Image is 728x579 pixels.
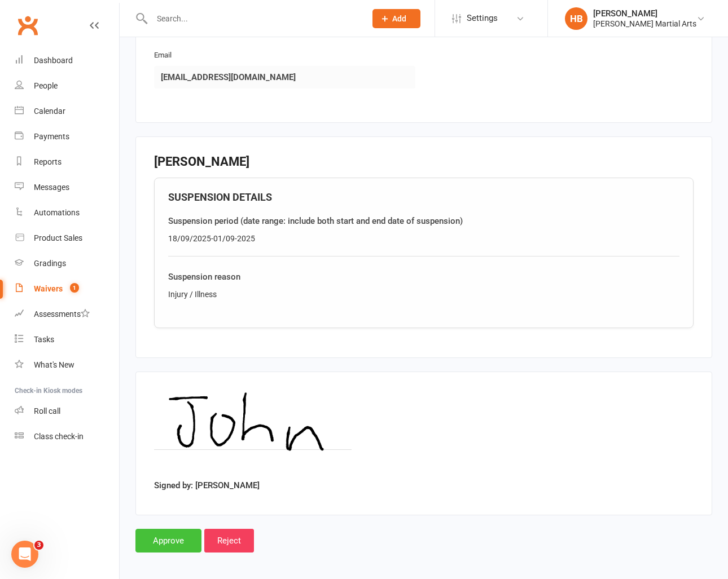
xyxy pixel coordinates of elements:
[34,259,66,268] div: Gradings
[70,283,79,293] span: 1
[34,233,82,242] div: Product Sales
[34,310,90,319] div: Assessments
[34,81,58,90] div: People
[168,270,679,284] div: Suspension reason
[15,124,119,149] a: Payments
[593,19,696,29] div: [PERSON_NAME] Martial Arts
[15,226,119,251] a: Product Sales
[15,352,119,378] a: What's New
[372,9,420,28] button: Add
[168,192,679,203] h4: SUSPENSION DETAILS
[168,214,679,228] div: Suspension period (date range: include both start and end date of suspension)
[15,327,119,352] a: Tasks
[15,73,119,99] a: People
[15,200,119,226] a: Automations
[15,276,119,302] a: Waivers 1
[34,406,60,416] div: Roll call
[15,251,119,276] a: Gradings
[34,284,63,293] div: Waivers
[168,232,679,245] div: 18/09/2025-01/09-2025
[154,50,172,61] label: Email
[154,479,260,492] label: Signed by: [PERSON_NAME]
[15,48,119,73] a: Dashboard
[34,360,74,369] div: What's New
[15,424,119,449] a: Class kiosk mode
[34,183,69,192] div: Messages
[34,432,84,441] div: Class check-in
[135,529,201,553] input: Approve
[34,541,43,550] span: 3
[565,7,587,30] div: HB
[593,8,696,19] div: [PERSON_NAME]
[34,107,65,116] div: Calendar
[15,149,119,175] a: Reports
[34,56,73,65] div: Dashboard
[15,302,119,327] a: Assessments
[11,541,38,568] iframe: Intercom live chat
[34,335,54,344] div: Tasks
[34,132,69,141] div: Payments
[154,155,694,169] h3: [PERSON_NAME]
[34,208,80,217] div: Automations
[154,390,352,475] img: image1755222148.png
[168,288,679,300] div: Injury / Illness
[392,14,406,23] span: Add
[15,175,119,200] a: Messages
[467,6,498,31] span: Settings
[14,11,42,39] a: Clubworx
[148,11,358,26] input: Search...
[15,99,119,124] a: Calendar
[15,399,119,424] a: Roll call
[34,157,62,166] div: Reports
[204,529,254,553] input: Reject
